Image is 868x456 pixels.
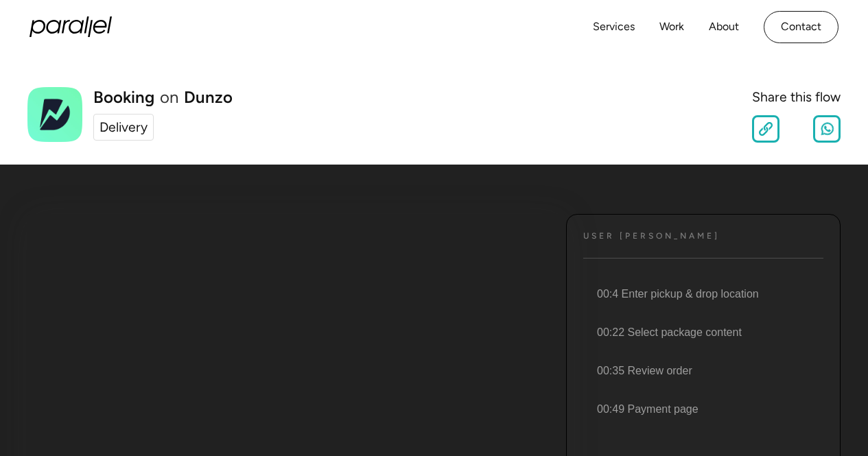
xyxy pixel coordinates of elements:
a: Dunzo [184,89,233,106]
li: 00:35 Review order [580,352,823,390]
div: Delivery [99,117,148,137]
a: Delivery [93,114,154,141]
a: Services [593,17,635,37]
li: 00:22 Select package content [580,313,823,352]
a: About [709,17,739,37]
a: Work [659,17,684,37]
a: Contact [764,11,838,43]
li: 00:4 Enter pickup & drop location [580,275,823,313]
li: 00:49 Payment page [580,390,823,429]
a: home [30,16,112,37]
h4: User [PERSON_NAME] [583,231,720,241]
h1: Booking [93,89,154,106]
div: on [160,89,178,106]
div: Share this flow [752,87,841,107]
